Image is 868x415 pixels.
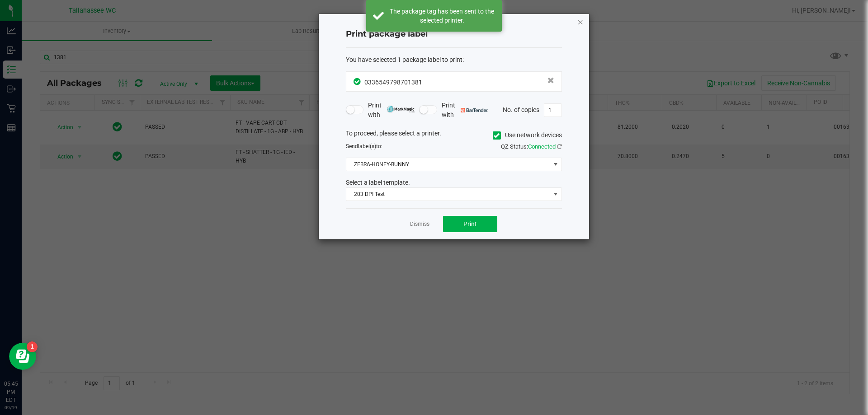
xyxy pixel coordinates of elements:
div: Select a label template. [339,178,569,187]
span: In Sync [354,77,362,86]
span: Print [463,220,477,228]
span: Print with [442,101,488,120]
span: No. of copies [503,106,539,113]
a: Dismiss [410,220,429,228]
span: You have selected 1 package label to print [346,56,462,63]
span: Connected [528,143,556,150]
h4: Print package label [346,28,562,40]
span: Send to: [346,143,382,149]
span: Print with [368,101,415,120]
div: The package tag has been sent to the selected printer. [389,7,495,25]
img: mark_magic_cybra.png [387,106,415,112]
div: : [346,55,562,65]
label: Use network devices [493,131,562,140]
iframe: Resource center unread badge [27,341,38,352]
iframe: Resource center [9,343,36,370]
button: Print [443,216,497,232]
span: 203 DPI Test [346,188,550,201]
span: 0336549798701381 [364,79,422,86]
span: label(s) [358,143,376,149]
span: QZ Status: [501,143,562,150]
span: ZEBRA-HONEY-BUNNY [346,158,550,171]
div: To proceed, please select a printer. [339,129,569,142]
img: bartender.png [461,108,488,112]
